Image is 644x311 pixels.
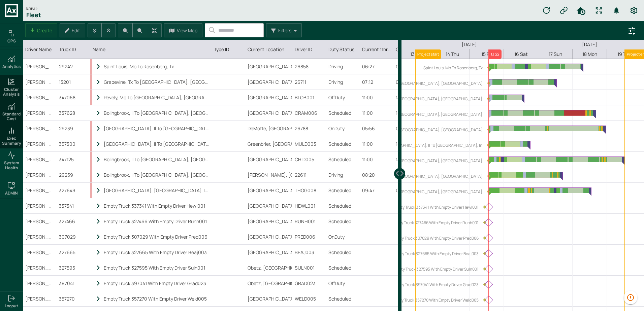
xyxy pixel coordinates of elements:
[248,280,311,286] span: Obetz, [GEOGRAPHIC_DATA]
[549,51,562,57] span: 17 Sun
[57,198,90,213] div: 337341
[481,51,492,57] span: 15 Fri
[104,265,209,271] div: Empty Truck 327595 With Empty Driver Suln001
[624,291,637,304] button: 1344 data issues
[292,90,326,105] div: BLOB001
[23,11,44,19] h1: Fleet
[328,46,357,53] div: Duty Status
[423,65,483,71] label: Saint Louis, Mo To Rosenberg, Tx
[393,152,427,167] div: 14:00
[245,40,292,59] div: Current Location column. SPACE for context menu, ENTER to sort
[248,125,316,132] span: DeMotte, [GEOGRAPHIC_DATA]
[104,218,209,224] div: Empty Truck 327466 With Empty Driver Runh001
[326,245,360,260] div: Scheduled
[360,167,393,182] div: 08:20
[1,87,22,97] span: Cluster Analysis
[104,203,209,209] div: Empty Truck 337341 With Empty Driver Hewl001
[393,136,427,151] div: 14:00
[104,156,209,163] div: Bolingbrook, Il To [GEOGRAPHIC_DATA], [GEOGRAPHIC_DATA]
[410,51,425,57] span: 13 Wed
[326,198,360,213] div: Scheduled
[292,260,326,275] div: SULN001
[292,291,326,306] div: WELD005
[417,52,439,57] label: Project start
[392,282,478,287] label: Empty Truck 397041 With Empty Driver Grad023
[292,74,326,90] div: 26711
[104,94,209,101] div: Pevely, Mo To [GEOGRAPHIC_DATA], [GEOGRAPHIC_DATA]
[23,245,57,260] div: [PERSON_NAME] (HUT)
[278,27,291,34] label: Filters
[104,141,209,147] div: [GEOGRAPHIC_DATA], Il To [GEOGRAPHIC_DATA], In
[292,214,326,229] div: RUNH001
[57,40,90,59] div: Truck ID column. SPACE for context menu, ENTER to sort
[393,90,427,105] div: 14:00
[326,229,360,244] div: OnDuty
[104,249,209,255] div: Empty Truck 327665 With Empty Driver Beaj003
[23,152,57,167] div: [PERSON_NAME] (CPA)
[362,46,391,53] div: Current 11hr clock
[392,251,478,256] label: Empty Truck 327665 With Empty Driver Beaj003
[292,40,326,59] div: Driver ID column. SPACE for context menu, ENTER to sort
[292,59,326,74] div: 26858
[5,191,18,196] h6: ADMIN
[23,105,57,120] div: [PERSON_NAME] (CPA)
[248,265,311,271] span: Obetz, [GEOGRAPHIC_DATA]
[625,24,639,38] button: advanced filters
[393,266,478,272] label: Empty Truck 327595 With Empty Driver Suln001
[248,234,346,240] span: [GEOGRAPHIC_DATA], [GEOGRAPHIC_DATA]
[2,64,21,69] h6: Analytics
[57,214,90,229] div: 327466
[214,46,243,53] div: Type ID
[248,94,346,101] span: [GEOGRAPHIC_DATA], [GEOGRAPHIC_DATA]
[23,167,57,182] div: [PERSON_NAME]
[57,245,90,260] div: 327665
[57,260,90,275] div: 327595
[72,27,80,34] label: Edit
[23,214,57,229] div: [PERSON_NAME] (HDZ)
[366,158,482,164] label: Bolingbrook, Il To [GEOGRAPHIC_DATA], [GEOGRAPHIC_DATA]
[1,112,22,122] span: Standard Cost
[23,5,44,11] div: Enru >
[347,127,483,133] label: [GEOGRAPHIC_DATA], Il To [GEOGRAPHIC_DATA], [GEOGRAPHIC_DATA]
[7,39,16,43] h6: OPS
[132,23,147,37] button: Zoom out
[326,291,360,306] div: Scheduled
[57,229,90,244] div: 307029
[266,23,302,37] button: Filters Menu
[248,46,290,53] div: Current Location
[23,59,57,74] div: [PERSON_NAME]
[23,121,57,136] div: [PERSON_NAME]
[23,136,57,151] div: [PERSON_NAME] (DTF)
[326,121,360,136] div: OnDuty
[360,74,393,90] div: 07:12
[326,276,360,291] div: OffDuty
[491,52,499,57] label: 13:22
[367,173,483,179] label: Bolingbrook, Il To [GEOGRAPHIC_DATA], [GEOGRAPHIC_DATA]
[57,183,90,198] div: 327649
[104,79,209,85] div: Grapevine, Tx To [GEOGRAPHIC_DATA], [GEOGRAPHIC_DATA]
[1,136,22,146] span: Exec Summary
[57,276,90,291] div: 397041
[575,4,588,17] button: HomeTime Editor
[396,46,424,53] div: Current 14hr clock
[23,260,57,275] div: [PERSON_NAME] (CPA)
[104,280,209,286] div: Empty Truck 397041 With Empty Driver Grad023
[248,110,346,116] span: [GEOGRAPHIC_DATA], [GEOGRAPHIC_DATA]
[292,229,326,244] div: PRED006
[248,296,346,302] span: [GEOGRAPHIC_DATA], [GEOGRAPHIC_DATA]
[212,40,245,59] div: Type ID column. SPACE for context menu, ENTER to sort
[368,80,483,86] label: Grapevine, Tx To [GEOGRAPHIC_DATA], [GEOGRAPHIC_DATA]
[360,152,393,167] div: 11:00
[393,74,427,90] div: 09:37
[104,63,209,70] div: Saint Louis, Mo To Rosenberg, Tx
[248,63,346,70] span: [GEOGRAPHIC_DATA], [GEOGRAPHIC_DATA]
[391,297,478,303] label: Empty Truck 357270 With Empty Driver Weld005
[446,51,459,57] span: 14 Thu
[393,167,427,182] div: 09:57
[57,121,90,136] div: 29239
[88,23,102,37] button: Expand all
[23,198,57,213] div: [PERSON_NAME] (HUT)
[57,74,90,90] div: 13201
[25,46,54,53] div: Driver Name
[295,46,323,53] div: Driver ID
